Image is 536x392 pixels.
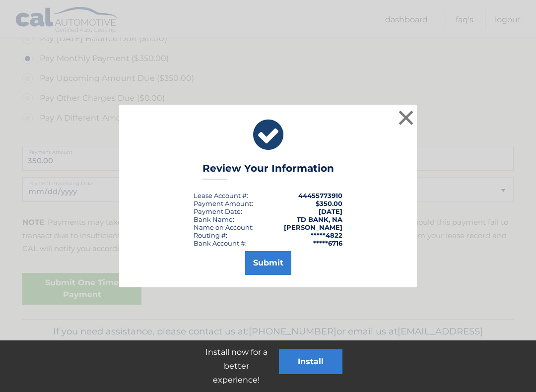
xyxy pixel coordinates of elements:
span: $350.00 [316,199,342,207]
h3: Review Your Information [202,162,334,180]
div: Payment Amount: [194,199,253,207]
span: Payment Date [194,207,241,215]
strong: [PERSON_NAME] [284,223,342,231]
div: Lease Account #: [194,192,248,199]
strong: 44455773910 [298,192,342,199]
span: [DATE] [319,207,342,215]
div: Name on Account: [194,223,254,231]
button: Submit [245,251,291,275]
button: × [396,108,416,128]
button: Install [279,349,342,374]
div: Bank Account #: [194,239,247,247]
div: : [194,207,242,215]
p: Install now for a better experience! [194,345,279,387]
div: Routing #: [194,231,227,239]
strong: TD BANK, NA [297,215,342,223]
div: Bank Name: [194,215,234,223]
